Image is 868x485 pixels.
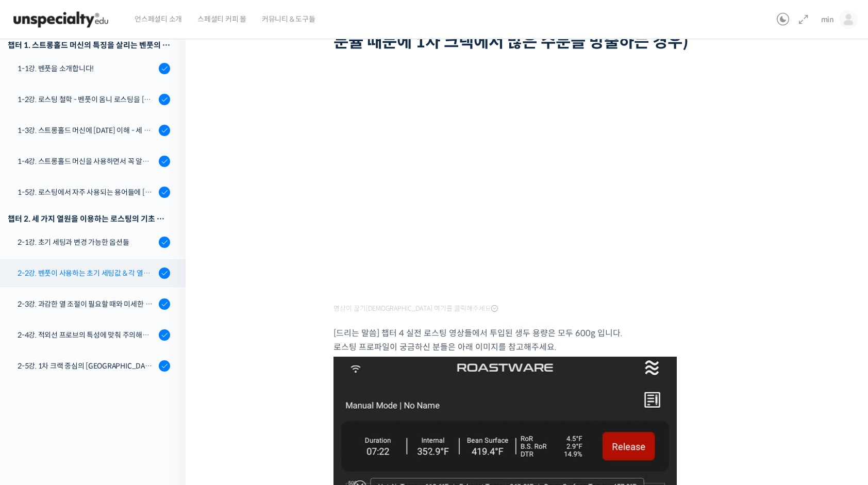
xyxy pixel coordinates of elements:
span: 홈 [32,342,39,350]
div: 2-5강. 1차 크랙 중심의 [GEOGRAPHIC_DATA]에 관하여 [18,360,156,372]
span: 설정 [159,342,172,350]
div: 1-2강. 로스팅 철학 - 벤풋이 옴니 로스팅을 [DATE] 않는 이유 [18,94,156,105]
span: 대화 [94,343,107,351]
h3: 챕터 1. 스트롱홀드 머신의 특징을 살리는 벤풋의 로스팅 방식 [8,38,170,52]
a: 설정 [133,327,198,353]
a: 홈 [3,327,68,353]
div: 챕터 2. 세 가지 열원을 이용하는 로스팅의 기초 설계 [8,212,170,226]
p: [드리는 말씀] 챕터 4 실전 로스팅 영상들에서 투입된 생두 용량은 모두 600g 입니다. 로스팅 프로파일이 궁금하신 분들은 아래 이미지를 참고해주세요. [333,326,725,354]
div: 2-2강. 벤풋이 사용하는 초기 세팅값 & 각 열원이 하는 역할 [18,267,156,279]
h1: 4-2강. 실전 로스팅: 콜롬비아 워시드 커피 (높은 밀도와 수분율 때문에 1차 크랙에서 많은 수분을 방출하는 경우) [333,12,725,52]
a: 대화 [68,327,133,353]
span: min [821,15,834,24]
div: 1-4강. 스트롱홀드 머신을 사용하면서 꼭 알고 있어야 할 유의사항 [18,156,156,167]
div: 1-5강. 로스팅에서 자주 사용되는 용어들에 [DATE] 이해 [18,187,156,198]
span: 영상이 끊기[DEMOGRAPHIC_DATA] 여기를 클릭해주세요 [333,305,498,313]
div: 2-4강. 적외선 프로브의 특성에 맞춰 주의해야 할 점들 [18,329,156,341]
div: 1-1강. 벤풋을 소개합니다! [18,63,156,74]
div: 2-1강. 초기 세팅과 변경 가능한 옵션들 [18,237,156,248]
div: 1-3강. 스트롱홀드 머신에 [DATE] 이해 - 세 가지 열원이 만들어내는 변화 [18,125,156,136]
div: 2-3강. 과감한 열 조절이 필요할 때와 미세한 열 조절이 필요할 때 [18,298,156,310]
